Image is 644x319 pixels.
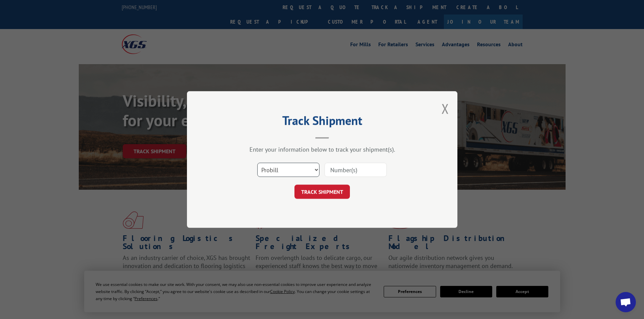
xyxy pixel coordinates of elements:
div: Enter your information below to track your shipment(s). [221,145,424,153]
button: Close modal [442,100,449,117]
input: Number(s) [325,163,387,177]
button: TRACK SHIPMENT [294,185,350,199]
div: Open chat [616,292,636,312]
h2: Track Shipment [221,116,424,129]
